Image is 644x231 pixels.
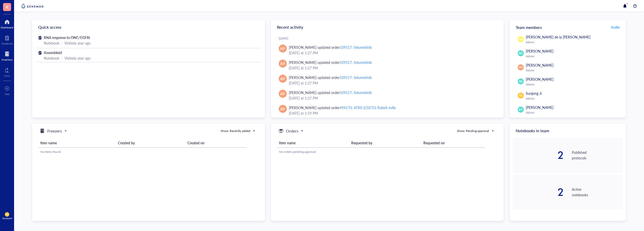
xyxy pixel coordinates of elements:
[289,50,496,56] div: [DATE] at 1:27 PM
[275,58,500,73] a: AP[PERSON_NAME] updated order339517: Selumetinib[DATE] at 1:27 PM
[1,18,13,29] a: Dashboard
[40,150,244,154] div: No items found
[275,103,500,118] a: AP[PERSON_NAME] updated order494170: ATRX (E5X7O) Rabbit mAb[DATE] at 1:19 PM
[526,40,621,44] div: Admin
[519,66,523,69] span: DM
[280,91,285,97] span: AP
[289,65,496,71] div: [DATE] at 1:27 PM
[526,77,553,82] span: [PERSON_NAME]
[61,40,62,46] div: |
[526,105,553,110] span: [PERSON_NAME]
[349,138,421,148] th: Requested by
[185,138,246,148] th: Created on
[289,95,496,101] div: [DATE] at 1:27 PM
[271,20,504,34] div: Recent activity
[513,150,564,160] div: 2
[510,124,626,138] div: Notebooks in team
[44,50,62,55] span: Assembloid
[277,138,349,148] th: Item name
[6,213,8,216] span: SJ
[116,138,185,148] th: Created by
[289,44,372,50] div: [PERSON_NAME] updated order
[340,60,372,65] div: 339517: Selumetinib
[32,20,265,34] div: Quick access
[289,90,372,95] div: [PERSON_NAME] updated order
[510,20,626,34] div: Team members
[280,106,285,112] span: AP
[519,93,522,98] span: SJ
[611,23,620,31] button: Invite
[286,128,298,134] h5: Orders
[280,46,285,51] span: AP
[38,138,116,148] th: Item name
[572,187,623,198] div: Active notebooks
[4,74,10,77] div: Core
[279,150,483,154] div: No orders pending approval
[61,55,62,61] div: |
[526,63,553,68] span: [PERSON_NAME]
[340,75,372,80] div: 339517: Selumetinib
[526,68,621,72] div: Admin
[526,111,621,115] div: Admin
[526,49,553,54] span: [PERSON_NAME]
[457,129,489,133] div: Show: Pending approval
[64,40,91,46] div: Visited a year ago
[44,35,90,40] span: RNA response to ONC/EGFRi
[572,150,623,161] div: Published protocols
[1,34,13,45] a: Notebook
[47,128,62,134] h5: Freezers
[5,93,10,96] div: Add
[279,36,500,40] div: [DATE]
[526,82,621,86] div: Admin
[280,61,285,66] span: AP
[340,105,396,110] div: 494170: ATRX (E5X7O) Rabbit mAb
[526,34,590,39] span: [PERSON_NAME] de la [PERSON_NAME]
[275,42,500,58] a: AP[PERSON_NAME] updated order339517: Selumetinib[DATE] at 1:27 PM
[2,50,13,61] a: Inventory
[44,55,59,61] div: Notebook
[2,58,13,61] div: Inventory
[20,3,45,9] img: genemod-logo
[44,40,59,46] div: Notebook
[513,187,564,197] div: 2
[289,60,372,65] div: [PERSON_NAME] updated order
[2,217,12,220] div: Account
[221,129,250,133] div: Show: Recently added
[519,51,523,56] span: RD
[340,45,372,50] div: 339517: Selumetinib
[519,108,522,112] span: KV
[1,26,13,29] div: Dashboard
[611,25,620,30] span: Invite
[421,138,485,148] th: Requested on
[64,55,91,61] div: Visited a year ago
[275,73,500,88] a: AP[PERSON_NAME] updated order339517: Selumetinib[DATE] at 1:27 PM
[526,91,542,96] span: Sunjong Ji
[526,97,621,101] div: Admin
[6,4,9,10] span: K
[280,76,285,81] span: AP
[289,105,396,110] div: [PERSON_NAME] updated order
[275,88,500,103] a: AP[PERSON_NAME] updated order339517: Selumetinib[DATE] at 1:27 PM
[1,42,13,45] div: Notebook
[4,66,10,77] a: Core
[340,90,372,95] div: 339517: Selumetinib
[526,54,621,58] div: Admin
[289,75,372,80] div: [PERSON_NAME] updated order
[519,37,523,41] span: DD
[519,79,523,83] span: JW
[289,80,496,86] div: [DATE] at 1:27 PM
